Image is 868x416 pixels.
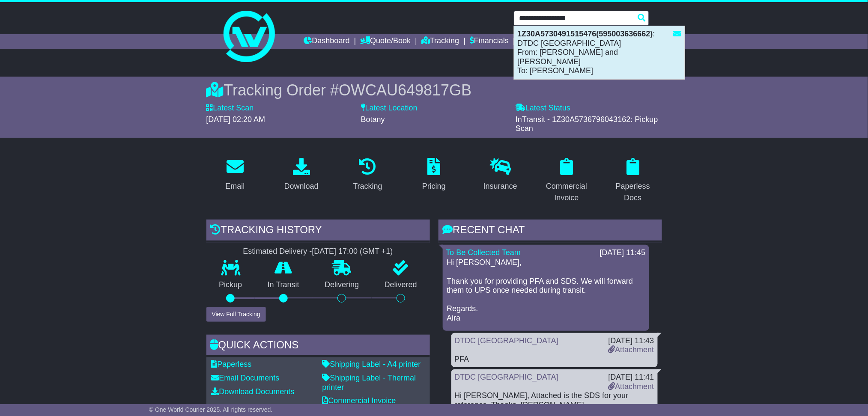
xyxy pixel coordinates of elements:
[514,26,685,79] div: : DTDC [GEOGRAPHIC_DATA] From: [PERSON_NAME] and [PERSON_NAME] To: [PERSON_NAME]
[604,155,662,207] a: Paperless Docs
[608,382,654,391] a: Attachment
[322,374,416,392] a: Shipping Label - Thermal printer
[206,307,266,322] button: View Full Tracking
[422,181,446,192] div: Pricing
[608,336,654,346] div: [DATE] 11:43
[312,280,372,290] p: Delivering
[538,155,596,207] a: Commercial Invoice
[608,373,654,382] div: [DATE] 11:41
[212,374,280,382] a: Email Documents
[372,280,430,290] p: Delivered
[421,34,459,49] a: Tracking
[339,81,471,99] span: OWCAU649817GB
[455,336,558,345] a: DTDC [GEOGRAPHIC_DATA]
[322,396,396,405] a: Commercial Invoice
[206,81,662,99] div: Tracking Order #
[322,360,421,368] a: Shipping Label - A4 printer
[417,155,451,195] a: Pricing
[212,387,295,396] a: Download Documents
[206,220,430,243] div: Tracking history
[206,280,255,290] p: Pickup
[360,34,411,49] a: Quote/Book
[255,280,312,290] p: In Transit
[312,247,393,256] div: [DATE] 17:00 (GMT +1)
[516,104,570,113] label: Latest Status
[361,115,385,124] span: Botany
[220,155,250,195] a: Email
[470,34,509,49] a: Financials
[516,115,658,133] span: InTransit - 1Z30A5736796043162: Pickup Scan
[206,104,254,113] label: Latest Scan
[206,115,265,124] span: [DATE] 02:20 AM
[353,181,382,192] div: Tracking
[206,247,430,256] div: Estimated Delivery -
[225,181,245,192] div: Email
[347,155,388,195] a: Tracking
[212,360,252,368] a: Paperless
[518,30,653,38] strong: 1Z30A5730491515476(595003636662)
[600,248,646,258] div: [DATE] 11:45
[284,181,319,192] div: Download
[543,181,590,204] div: Commercial Invoice
[483,181,517,192] div: Insurance
[610,181,656,204] div: Paperless Docs
[361,104,418,113] label: Latest Location
[304,34,350,49] a: Dashboard
[455,391,654,410] div: Hi [PERSON_NAME], Attached is the SDS for your reference. Thanks, [PERSON_NAME]
[608,345,654,354] a: Attachment
[446,248,521,257] a: To Be Collected Team
[447,258,645,323] p: Hi [PERSON_NAME], Thank you for providing PFA and SDS. We will forward them to UPS once needed du...
[279,155,324,195] a: Download
[438,220,662,243] div: RECENT CHAT
[206,335,430,358] div: Quick Actions
[478,155,523,195] a: Insurance
[455,355,654,364] div: PFA
[149,406,273,413] span: © One World Courier 2025. All rights reserved.
[455,373,558,381] a: DTDC [GEOGRAPHIC_DATA]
